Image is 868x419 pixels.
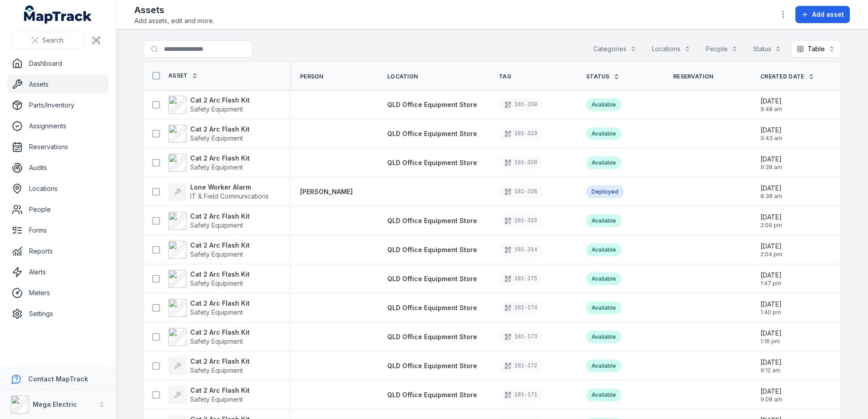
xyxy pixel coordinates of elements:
[134,16,214,25] span: Add assets, edit and more.
[760,126,782,142] time: 08/10/2025, 9:43:45 am
[168,72,198,79] a: Asset
[190,357,250,366] strong: Cat 2 Arc Flash Kit
[760,387,782,403] time: 01/10/2025, 9:08:26 am
[300,73,324,80] span: Person
[190,134,243,142] span: Safety Equipment
[499,156,542,169] div: 181-328
[586,185,624,198] div: Deployed
[387,73,418,80] span: Location
[760,126,782,135] span: [DATE]
[760,155,782,164] span: [DATE]
[190,241,250,250] strong: Cat 2 Arc Flash Kit
[760,73,804,80] span: Created Date
[168,212,250,230] a: Cat 2 Arc Flash KitSafety Equipment
[387,361,477,370] a: QLD Office Equipment Store
[586,156,621,169] div: Available
[7,96,108,114] a: Parts/Inventory
[387,217,477,224] span: QLD Office Equipment Store
[499,98,542,111] div: 181-330
[7,138,108,156] a: Reservations
[760,184,782,193] span: [DATE]
[7,159,108,177] a: Audits
[190,105,243,113] span: Safety Equipment
[387,362,477,370] span: QLD Office Equipment Store
[190,279,243,287] span: Safety Equipment
[760,193,782,200] span: 8:38 am
[387,304,477,312] span: QLD Office Equipment Store
[7,180,108,198] a: Locations
[190,386,250,395] strong: Cat 2 Arc Flash Kit
[499,214,542,227] div: 181-315
[7,263,108,281] a: Alerts
[791,40,841,58] button: Table
[190,96,250,105] strong: Cat 2 Arc Flash Kit
[168,328,250,346] a: Cat 2 Arc Flash KitSafety Equipment
[7,54,108,73] a: Dashboard
[760,396,782,403] span: 9:08 am
[499,73,511,80] span: Tag
[499,185,542,198] div: 181-326
[190,270,250,279] strong: Cat 2 Arc Flash Kit
[760,155,782,171] time: 08/10/2025, 9:38:09 am
[168,357,250,375] a: Cat 2 Arc Flash KitSafety Equipment
[7,305,108,323] a: Settings
[168,154,250,172] a: Cat 2 Arc Flash KitSafety Equipment
[134,4,214,16] h2: Assets
[760,73,814,80] a: Created Date
[387,100,477,109] a: QLD Office Equipment Store
[190,192,269,200] span: IT & Field Communications
[387,303,477,312] a: QLD Office Equipment Store
[168,72,188,79] span: Asset
[499,273,542,285] div: 181-175
[190,125,250,134] strong: Cat 2 Arc Flash Kit
[387,246,477,253] span: QLD Office Equipment Store
[760,164,782,171] span: 9:38 am
[760,106,782,113] span: 9:48 am
[586,273,621,285] div: Available
[190,221,243,229] span: Safety Equipment
[747,40,787,58] button: Status
[300,187,353,196] a: [PERSON_NAME]
[760,300,782,309] span: [DATE]
[24,5,92,24] a: MapTrack
[33,400,77,408] strong: Mega Electric
[42,36,64,45] span: Search
[168,96,250,114] a: Cat 2 Arc Flash KitSafety Equipment
[760,280,782,287] span: 1:47 pm
[387,158,477,167] a: QLD Office Equipment Store
[7,200,108,219] a: People
[760,358,782,374] time: 01/10/2025, 9:12:31 am
[7,284,108,302] a: Meters
[190,250,243,258] span: Safety Equipment
[760,329,782,345] time: 07/10/2025, 1:16:09 pm
[760,242,782,258] time: 07/10/2025, 2:04:38 pm
[760,213,782,229] time: 07/10/2025, 2:09:32 pm
[760,97,782,106] span: [DATE]
[168,125,250,143] a: Cat 2 Arc Flash KitSafety Equipment
[387,216,477,225] a: QLD Office Equipment Store
[168,241,250,259] a: Cat 2 Arc Flash KitSafety Equipment
[795,6,850,23] button: Add asset
[760,135,782,142] span: 9:43 am
[7,117,108,135] a: Assignments
[7,221,108,239] a: Forms
[387,245,477,254] a: QLD Office Equipment Store
[28,375,88,383] strong: Contact MapTrack
[387,391,477,399] span: QLD Office Equipment Store
[586,389,621,401] div: Available
[673,73,713,80] span: Reservation
[11,32,84,49] button: Search
[387,101,477,108] span: QLD Office Equipment Store
[499,360,542,372] div: 181-172
[190,154,250,163] strong: Cat 2 Arc Flash Kit
[760,338,782,345] span: 1:16 pm
[190,337,243,345] span: Safety Equipment
[168,299,250,317] a: Cat 2 Arc Flash KitSafety Equipment
[499,244,542,256] div: 181-314
[190,308,243,316] span: Safety Equipment
[387,332,477,341] a: QLD Office Equipment Store
[586,302,621,314] div: Available
[190,328,250,337] strong: Cat 2 Arc Flash Kit
[760,358,782,367] span: [DATE]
